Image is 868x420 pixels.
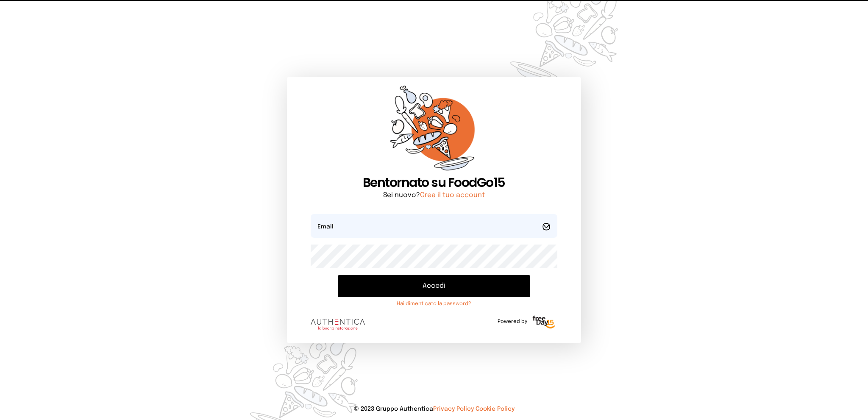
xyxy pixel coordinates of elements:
p: Sei nuovo? [311,190,557,200]
a: Crea il tuo account [420,192,485,199]
button: Accedi [338,275,530,297]
img: sticker-orange.65babaf.png [390,86,478,175]
h1: Bentornato su FoodGo15 [311,175,557,190]
span: Powered by [498,318,527,325]
p: © 2023 Gruppo Authentica [14,405,854,413]
img: logo.8f33a47.png [311,319,365,330]
a: Cookie Policy [476,406,515,412]
a: Privacy Policy [433,406,474,412]
a: Hai dimenticato la password? [338,300,530,307]
img: logo-freeday.3e08031.png [531,314,557,331]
